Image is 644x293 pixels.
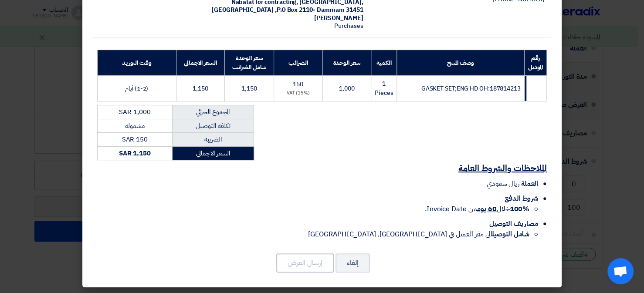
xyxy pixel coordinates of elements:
[505,193,538,204] span: شروط الدفع
[425,204,529,214] span: خلال من Invoice Date.
[276,253,334,273] button: إرسال العرض
[98,50,176,76] th: وقت التوريد
[314,13,363,23] span: [PERSON_NAME]
[339,84,355,93] span: 1,000
[492,229,529,239] strong: شامل التوصيل
[172,105,254,119] td: المجموع الجزئي
[241,84,257,93] span: 1,150
[176,50,225,76] th: السعر الاجمالي
[334,21,363,30] span: Purchases
[97,229,529,239] li: الى مقر العميل في [GEOGRAPHIC_DATA], [GEOGRAPHIC_DATA]
[509,204,529,214] strong: 100%
[172,133,254,147] td: الضريبة
[125,84,148,93] span: (1-2) أيام
[336,253,370,273] button: إلغاء
[119,148,151,158] strong: SAR 1,150
[193,84,208,93] span: 1,150
[225,50,274,76] th: سعر الوحدة شامل الضرائب
[322,50,371,76] th: سعر الوحدة
[489,219,538,229] span: مصاريف التوصيل
[172,146,254,160] td: السعر الاجمالي
[397,50,524,76] th: وصف المنتج
[607,258,634,284] div: دردشة مفتوحة
[458,162,547,175] u: الملاحظات والشروط العامة
[125,121,144,131] span: مشموله
[521,178,538,189] span: العملة
[293,80,303,89] span: 150
[371,50,397,76] th: الكمية
[375,79,393,98] span: 1 Pieces
[274,50,322,76] th: الضرائب
[524,50,546,76] th: رقم الموديل
[421,84,521,93] span: GASKET SET;ENG HD OH:187814213
[477,204,496,214] u: 60 يوم
[487,178,519,189] span: ريال سعودي
[98,105,173,119] td: SAR 1,000
[278,90,319,97] div: (15%) VAT
[172,119,254,133] td: تكلفه التوصيل
[122,135,148,144] span: SAR 150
